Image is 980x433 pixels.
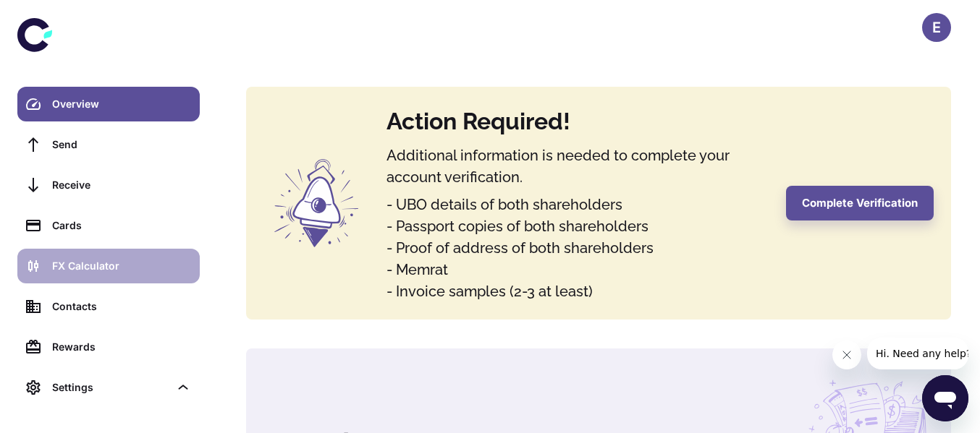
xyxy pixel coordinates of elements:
div: Cards [52,218,191,233]
a: Rewards [17,330,200,364]
div: Rewards [52,339,191,355]
iframe: Close message [832,340,861,369]
a: FX Calculator [17,249,200,283]
iframe: Button to launch messaging window [922,375,968,421]
a: Overview [17,87,200,121]
a: Contacts [17,289,200,324]
div: Settings [17,370,200,405]
h4: Action Required! [386,104,769,139]
div: Settings [52,380,169,395]
div: Contacts [52,299,191,314]
div: Send [52,137,191,153]
div: FX Calculator [52,258,191,274]
div: Overview [52,96,191,112]
span: Hi. Need any help? [9,10,104,22]
a: Cards [17,208,200,243]
button: E [922,13,951,42]
a: Receive [17,168,200,202]
iframe: Message from company [867,338,968,369]
h5: - UBO details of both shareholders - Passport copies of both shareholders - Proof of address of b... [386,194,769,302]
h5: Additional information is needed to complete your account verification. [386,145,748,188]
div: Receive [52,177,191,193]
button: Complete Verification [786,186,934,220]
a: Send [17,127,200,162]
